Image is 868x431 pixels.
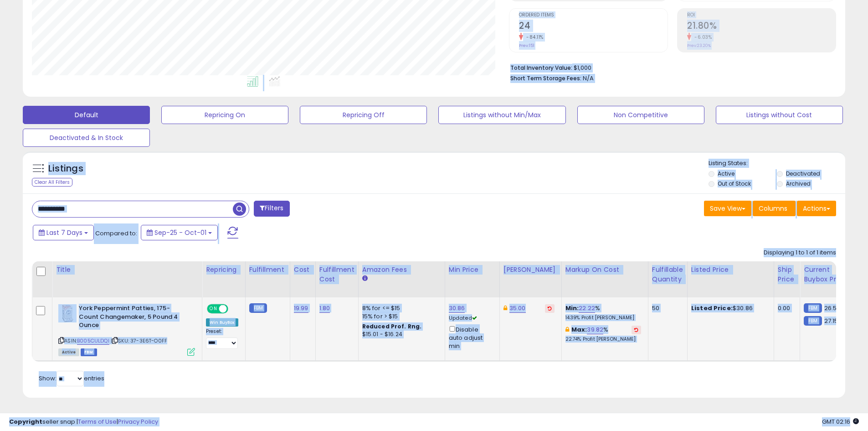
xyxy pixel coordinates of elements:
div: Cost [294,265,312,275]
button: Listings without Cost [716,106,843,124]
button: Columns [753,201,796,216]
p: Listing States: [709,159,845,168]
button: Deactivated & In Stock [23,129,150,147]
img: 51FdMhZDxbL._SL40_.jpg [58,304,77,322]
div: Min Price [449,265,496,275]
button: Repricing Off [300,106,427,124]
a: 39.82 [587,325,603,334]
div: Fulfillable Quantity [652,265,683,284]
div: Disable auto adjust min [449,324,493,351]
div: Clear All Filters [32,178,72,187]
label: Deactivated [786,170,820,177]
span: ROI [687,13,836,18]
a: 19.99 [294,304,308,313]
i: This overrides the store level Dynamic Max Price for this listing [503,305,507,311]
span: All listings currently available for purchase on Amazon [58,348,79,356]
div: Title [56,265,198,275]
button: Actions [797,201,836,216]
button: Default [23,106,150,124]
div: 8% for <= $15 [362,304,438,312]
small: -84.11% [523,34,544,41]
div: % [565,326,641,343]
span: OFF [227,305,241,313]
button: Last 7 Days [33,225,94,240]
a: 30.86 [449,304,465,313]
button: Save View [704,201,751,216]
span: 26.57 [824,304,840,312]
button: Sep-25 - Oct-01 [141,225,218,240]
a: Privacy Policy [118,417,158,426]
div: Markup on Cost [565,265,644,275]
div: 50 [652,304,680,312]
b: Max: [571,325,587,334]
li: $1,000 [510,62,829,73]
span: 27.15 [824,317,838,325]
th: The percentage added to the cost of goods (COGS) that forms the calculator for Min & Max prices. [561,261,648,297]
div: 0.00 [778,304,793,312]
div: Ship Price [778,265,796,284]
div: ASIN: [58,304,195,355]
b: York Peppermint Patties, 175-Count Changemaker, 5 Pound 4 Ounce [79,304,190,332]
div: $15.01 - $16.24 [362,331,438,338]
h5: Listings [48,162,83,175]
b: Total Inventory Value: [510,64,572,72]
span: 2025-10-9 02:16 GMT [822,417,859,426]
span: Compared to: [95,229,137,238]
div: Fulfillment [249,265,286,275]
a: 35.00 [509,304,526,313]
span: Updated [449,314,477,322]
i: This overrides the store level max markup for this listing [565,327,569,332]
a: 1.80 [319,304,330,313]
b: Reduced Prof. Rng. [362,322,422,330]
button: Non Competitive [577,106,704,124]
small: FBM [249,303,267,313]
small: Prev: 23.20% [687,43,711,48]
div: Displaying 1 to 1 of 1 items [764,249,836,257]
p: 22.74% Profit [PERSON_NAME] [565,336,641,343]
button: Repricing On [161,106,288,124]
span: N/A [583,74,594,83]
i: Revert to store-level Max Markup [634,327,638,332]
div: Listed Price [691,265,770,275]
div: Amazon Fees [362,265,441,275]
p: 14.39% Profit [PERSON_NAME] [565,315,641,321]
div: seller snap | | [9,418,158,426]
a: Terms of Use [78,417,117,426]
small: -6.03% [691,34,712,41]
h2: 24 [519,21,668,33]
span: ON [208,305,219,313]
div: Fulfillment Cost [319,265,354,284]
b: Short Term Storage Fees: [510,74,581,82]
small: FBM [804,303,822,313]
div: Win BuyBox [206,318,238,327]
span: Ordered Items [519,13,668,18]
label: Out of Stock [718,180,751,187]
small: Prev: 151 [519,43,534,48]
span: FBM [81,348,97,356]
span: | SKU: 37-3E6T-O0FF [111,337,167,344]
span: Show: entries [39,374,104,383]
span: Columns [759,204,787,213]
div: $30.86 [691,304,767,312]
div: Preset: [206,328,238,349]
a: B005CULDQI [77,337,109,345]
button: Filters [254,201,289,217]
small: FBM [804,316,822,326]
div: [PERSON_NAME] [503,265,558,275]
i: Revert to store-level Dynamic Max Price [548,306,552,311]
h2: 21.80% [687,21,836,33]
b: Listed Price: [691,304,733,312]
label: Archived [786,180,811,187]
div: 15% for > $15 [362,312,438,321]
label: Active [718,170,734,177]
button: Listings without Min/Max [438,106,565,124]
b: Min: [565,304,579,312]
div: Repricing [206,265,241,275]
span: Sep-25 - Oct-01 [154,228,206,237]
span: Last 7 Days [46,228,82,237]
a: 22.22 [579,304,595,313]
div: % [565,304,641,321]
div: Current Buybox Price [804,265,851,284]
small: Amazon Fees. [362,275,368,283]
strong: Copyright [9,417,42,426]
